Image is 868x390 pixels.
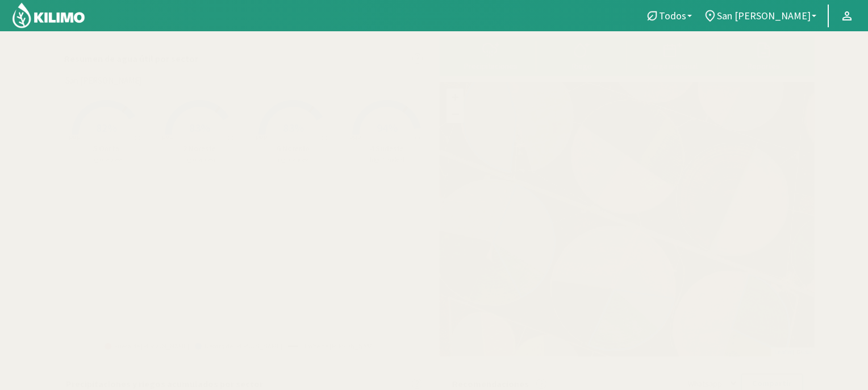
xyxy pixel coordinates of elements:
span: Dentro de [PERSON_NAME] [195,342,282,350]
span: 94% [377,121,398,135]
span: 83% [283,121,304,135]
p: Trigo Candeal [340,155,434,165]
button: Riego [536,40,627,70]
div: Riego [540,62,624,70]
span: Todos [659,10,686,22]
p: Trigo Candeal [247,155,340,165]
p: Trigo Candeal [153,155,247,165]
span: Fuera de [PERSON_NAME] [105,342,189,350]
tspan: CC [321,134,329,142]
tspan: PMP [349,134,361,142]
tspan: CC [415,134,423,142]
p: 5 Oeste [60,143,153,155]
a: Zoom out [446,106,464,123]
span: Límite de [PERSON_NAME] [288,342,378,350]
tspan: CC [228,134,236,142]
div: Precipitaciones [449,62,533,70]
div: | © [771,347,815,357]
span: 83% [189,121,210,135]
span: San [PERSON_NAME] [717,10,811,22]
tspan: CC [134,134,142,142]
button: Carga mensual [627,40,718,70]
tspan: PMP [162,134,173,142]
tspan: PMP [256,134,267,142]
a: Esri [801,348,812,355]
p: 6 Noreste [247,143,340,155]
span: San [PERSON_NAME] [65,74,141,88]
img: Kilimo [11,2,86,29]
p: Trigo Candeal [60,155,153,165]
button: Reportes [718,40,809,70]
div: Reportes [721,62,806,70]
a: Leaflet [774,348,793,355]
p: 2 Noreste [153,143,247,155]
span: 82% [96,121,117,135]
button: Precipitaciones [445,40,536,70]
p: Compartir [752,377,792,390]
div: Carga mensual [631,62,715,70]
p: 4 Sudeste [340,143,434,155]
a: Zoom in [446,89,464,106]
tspan: PMP [69,134,80,142]
p: Resumen de agua útil por sector [64,52,198,65]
